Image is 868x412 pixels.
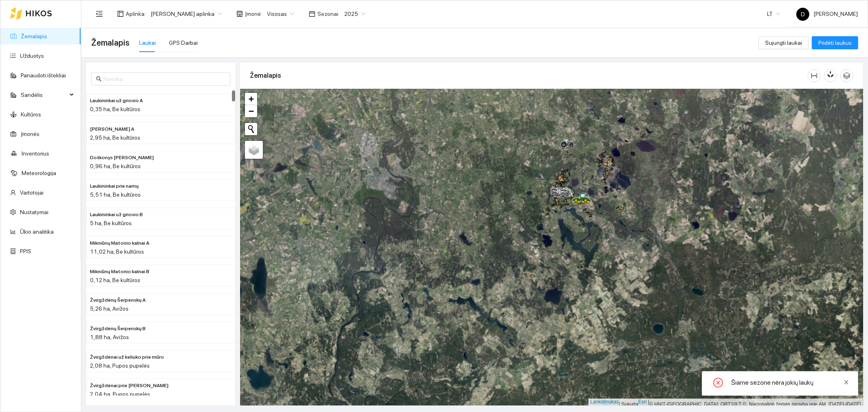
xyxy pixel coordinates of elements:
[90,220,132,226] font: 5 ha, Be kultūros
[90,391,150,397] font: 2,04 ha, Pupos pupelės
[20,228,54,235] a: Ūkio analitika
[649,401,861,407] font: © HNIT-[GEOGRAPHIC_DATA]; ORT10LT ©, Nacionalinė žemės tarnyba prie AM, [DATE]-[DATE]
[91,6,107,22] button: meniu sulankstymas
[90,239,149,247] span: Mikniūnų Matonio kalnai A
[245,93,257,105] a: Priartinti
[731,379,813,386] font: Šiame sezone nėra jokių laukų
[801,11,805,18] font: D
[21,131,39,137] a: Įmonės
[90,212,143,217] font: Laukininkai už griovio B
[90,353,164,361] span: Žvirgždėnai už keliuko prie mūro
[96,10,103,18] span: meniu sulankstymas
[249,106,254,116] font: −
[21,111,41,118] a: Kultūros
[90,126,134,132] font: [PERSON_NAME] A
[767,11,773,17] font: LT
[808,72,820,79] span: stulpelio plotis
[317,11,338,17] font: Sezonai
[90,325,146,333] span: Žvirgždėnų Šerpenskų B
[813,11,858,17] font: [PERSON_NAME]
[90,248,144,255] font: 11,02 ha, Be kultūros
[759,39,809,46] a: Sujungti laukai
[90,240,149,246] font: Mikniūnų Matonio kalnai A
[344,8,365,20] span: 2025
[249,94,254,104] font: +
[767,8,780,20] span: LT
[808,69,821,82] button: stulpelio plotis
[21,72,66,79] a: Panaudoti ištekliai
[713,378,723,389] span: uždaras ratas
[250,72,281,79] font: Žemalapis
[267,8,294,20] span: Visosas
[144,11,146,17] font: :
[169,39,198,46] font: GPS Darbai
[90,125,134,133] span: Doškonys Sabonienė A
[261,11,262,17] font: :
[338,11,339,17] font: :
[245,105,257,117] a: Atitolinti
[20,53,44,59] a: Užduotys
[96,76,102,82] span: paieška
[309,11,315,17] span: kalendorius
[648,399,649,405] font: |
[90,269,149,274] font: Mikniūnų Matonio kalnai B
[759,36,809,49] button: Sujungti laukai
[90,182,139,190] span: Laukininkai prie namų
[91,38,129,48] font: Žemalapis
[90,326,146,331] font: Žvirgždėnų Šerpenskų B
[844,379,849,385] span: uždaryti
[139,39,156,46] font: Laukai
[90,268,149,276] span: Mikniūnų Matonio kalnai B
[90,98,143,103] font: Laukininkai už griovio A
[90,277,140,283] font: 0,12 ha, Be kultūros
[267,11,287,17] font: Visosas
[20,248,31,254] a: PPIS
[90,106,140,112] font: 0,35 ha, Be kultūros
[245,141,263,159] a: Sluoksniai
[22,170,56,176] a: Meteorologija
[126,11,144,17] font: Aplinka
[590,399,619,405] a: Lankstinukas
[90,334,129,340] font: 1,88 ha, Avižos
[90,296,146,304] span: Žvirgždėnų Šerpenskų A
[90,354,164,360] font: Žvirgždėnai už keliuko prie mūro
[90,383,168,388] font: Žvirgždėnai prie [PERSON_NAME]
[117,11,124,17] span: išdėstymas
[90,297,146,303] font: Žvirgždėnų Šerpenskų A
[812,39,858,46] a: Pridėti laukus
[765,39,802,46] font: Sujungti laukai
[20,189,44,196] a: Vartotojai
[21,92,43,98] font: Sandėlis
[90,183,139,189] font: Laukininkai prie namų
[90,382,168,390] span: Žvirgždėnai prie mūro Močiutės
[90,97,143,105] span: Laukininkai už griovio A
[90,211,143,219] span: Laukininkai už griovio B
[236,11,243,17] span: parduotuvė
[245,11,261,17] font: Įmonė
[21,33,47,39] a: Žemalapis
[151,8,222,20] span: Donato Klimkevičiaus aplinka
[619,401,638,407] font: | Sukurta
[90,134,140,141] font: 2,95 ha, Be kultūros
[20,209,48,215] a: Nustatymai
[90,154,154,162] span: Doškonys Sabonienė B.
[91,36,129,49] span: Žemalapis
[90,155,154,160] font: Doškonys [PERSON_NAME]
[90,362,150,369] font: 2,08 ha, Pupos pupelės
[90,191,141,198] font: 5,51 ha, Be kultūros
[638,399,647,405] a: Esri
[812,36,858,49] button: Pridėti laukus
[818,39,852,46] font: Pridėti laukus
[90,305,129,312] font: 5,26 ha, Avižos
[22,150,49,157] a: Inventorius
[245,123,257,135] button: Pradėti naują paiešką
[103,75,225,83] input: Paieška
[90,163,141,169] font: 0,96 ha, Be kultūros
